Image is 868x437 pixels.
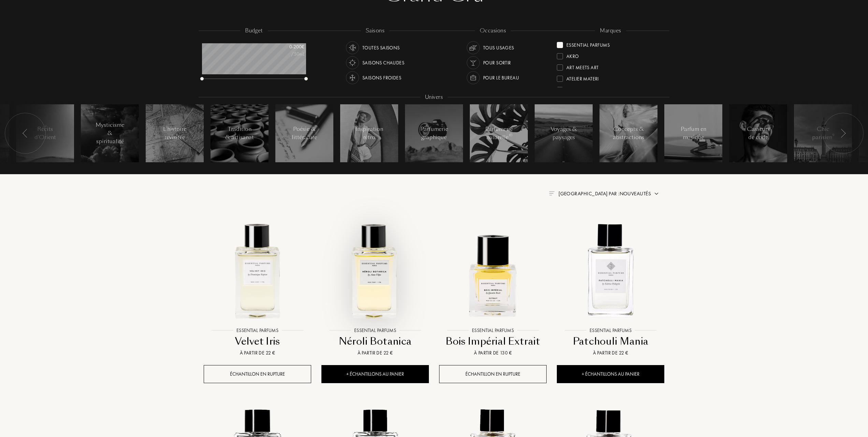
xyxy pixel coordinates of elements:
div: budget [240,27,268,35]
img: arr_left.svg [840,129,846,138]
div: Parfumerie graphique [420,125,449,141]
div: Tous usages [483,41,514,54]
div: L'histoire revisitée [160,125,189,141]
img: filter_by.png [549,191,554,195]
img: Patchouli Mania Essential Parfums [558,217,664,323]
div: Univers [420,93,448,101]
img: arrow.png [654,191,659,196]
div: Art Meets Art [566,62,598,71]
img: Bois Impérial Extrait Essential Parfums [440,217,546,323]
div: Akro [566,50,579,60]
img: Néroli Botanica Essential Parfums [322,217,428,323]
div: Pour sortir [483,56,511,69]
div: Parfumerie naturelle [484,125,513,141]
a: Patchouli Mania Essential ParfumsEssential ParfumsPatchouli ManiaÀ partir de 22 € [557,210,664,365]
div: Concepts & abstractions [613,125,644,141]
div: marques [595,27,626,35]
div: /50mL [270,50,304,58]
img: usage_season_average_white.svg [348,43,357,52]
div: Voyages & paysages [549,125,578,141]
img: usage_occasion_work_white.svg [468,73,478,82]
div: + Échantillons au panier [557,365,664,383]
div: Poésie & littérature [290,125,319,141]
div: Saisons froides [362,71,401,84]
div: Inspiration rétro [355,125,384,141]
div: Mysticisme & spiritualité [96,121,125,146]
div: saisons [361,27,389,35]
img: arr_left.svg [23,129,28,138]
div: Casseurs de code [744,125,773,141]
div: Essential Parfums [566,39,610,48]
span: [GEOGRAPHIC_DATA] par : Nouveautés [559,190,651,197]
div: Tradition & artisanat [225,125,254,141]
div: Parfum en musique [679,125,708,141]
div: À partir de 130 € [442,349,544,357]
img: usage_season_hot_white.svg [348,58,357,67]
a: Bois Impérial Extrait Essential ParfumsEssential ParfumsBois Impérial ExtraitÀ partir de 130 € [439,210,547,365]
div: Baruti [566,84,581,93]
div: À partir de 22 € [560,349,662,357]
div: Saisons chaudes [362,56,404,69]
div: Échantillon en rupture [439,365,547,383]
div: occasions [475,27,511,35]
div: À partir de 22 € [324,349,426,357]
img: usage_season_cold_white.svg [348,73,357,82]
div: Échantillon en rupture [204,365,311,383]
img: usage_occasion_all_white.svg [468,43,478,52]
div: Pour le bureau [483,71,519,84]
div: 0 - 200 € [270,43,304,50]
span: 10 [509,133,512,138]
div: À partir de 22 € [206,349,308,357]
img: usage_occasion_party_white.svg [468,58,478,67]
div: Toutes saisons [362,41,400,54]
a: Néroli Botanica Essential ParfumsEssential ParfumsNéroli BotanicaÀ partir de 22 € [321,210,429,365]
div: Atelier Materi [566,73,599,82]
img: Velvet Iris Essential Parfums [204,217,310,323]
div: + Échantillons au panier [321,365,429,383]
a: Velvet Iris Essential ParfumsEssential ParfumsVelvet IrisÀ partir de 22 € [204,210,311,365]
